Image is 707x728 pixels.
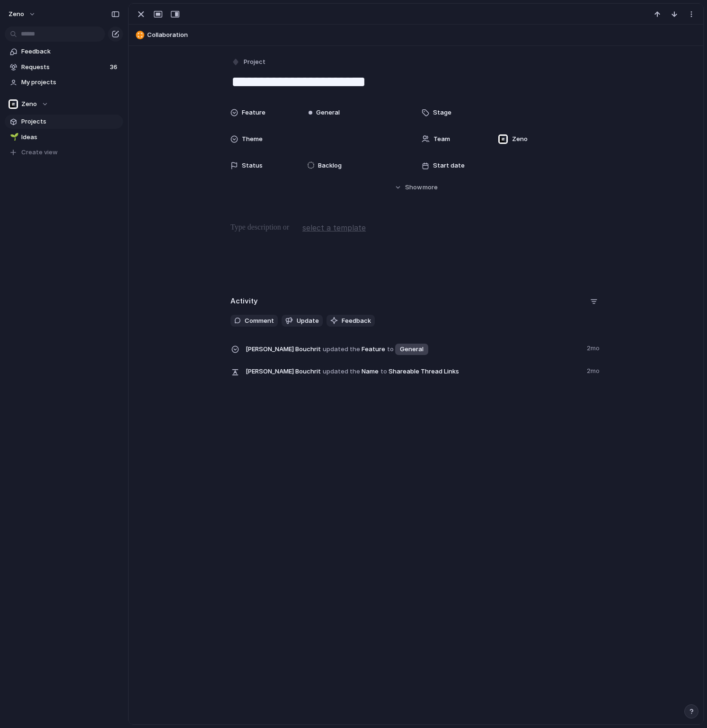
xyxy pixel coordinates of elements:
button: Update [282,315,323,327]
span: Feedback [342,316,371,326]
span: updated the [323,345,360,354]
span: Stage [433,108,451,117]
button: Comment [230,315,278,327]
div: 🌱 [10,132,17,142]
span: Comment [245,316,274,326]
span: Start date [433,161,465,170]
span: Project [244,57,265,67]
button: Showmore [230,179,601,196]
h2: Activity [230,296,258,307]
span: Theme [242,134,263,144]
a: Feedback [5,44,123,59]
button: Collaboration [133,27,699,43]
span: more [423,183,438,192]
span: General [400,345,424,354]
button: Zeno [4,7,41,22]
span: Backlog [318,161,342,170]
span: Zeno [9,9,24,19]
span: Team [433,134,450,144]
span: Feature [246,342,581,356]
span: Feedback [21,47,120,56]
span: Create view [21,148,58,157]
span: 36 [110,62,119,72]
span: Zeno [512,134,528,144]
span: General [316,108,340,117]
span: to [380,367,387,376]
span: Projects [21,117,120,126]
span: [PERSON_NAME] Bouchrit [246,367,321,376]
span: Status [242,161,263,170]
span: select a template [302,222,366,233]
button: Project [230,55,268,69]
a: My projects [5,75,123,89]
span: Feature [242,108,265,117]
span: Update [297,316,319,326]
button: select a template [301,221,367,235]
button: Zeno [5,97,123,111]
span: to [387,345,394,354]
span: 2mo [587,364,601,376]
a: Projects [5,115,123,129]
span: Zeno [21,99,37,109]
span: Collaboration [147,30,699,40]
span: Name Shareable Thread Links [246,364,581,378]
a: 🌱Ideas [5,130,123,144]
span: [PERSON_NAME] Bouchrit [246,345,321,354]
span: 2mo [587,342,601,353]
span: My projects [21,78,120,87]
span: Show [405,183,422,192]
button: Create view [5,145,123,160]
span: updated the [323,367,360,376]
button: 🌱 [9,133,18,142]
button: Feedback [327,315,375,327]
a: Requests36 [5,60,123,74]
span: Ideas [21,133,120,142]
span: Requests [21,62,107,72]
